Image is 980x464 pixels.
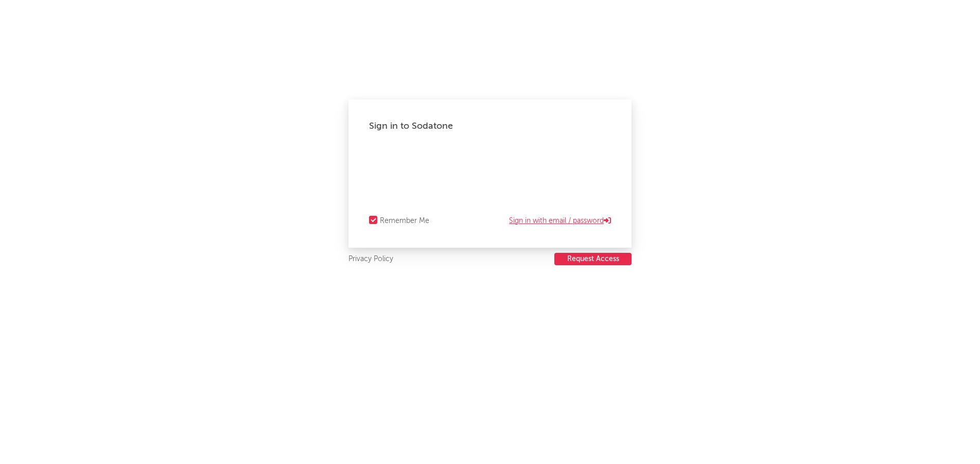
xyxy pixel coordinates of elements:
[380,215,429,227] div: Remember Me
[554,253,632,266] a: Request Access
[509,215,611,227] a: Sign in with email / password
[554,253,632,265] button: Request Access
[369,120,611,132] div: Sign in to Sodatone
[348,253,393,266] a: Privacy Policy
